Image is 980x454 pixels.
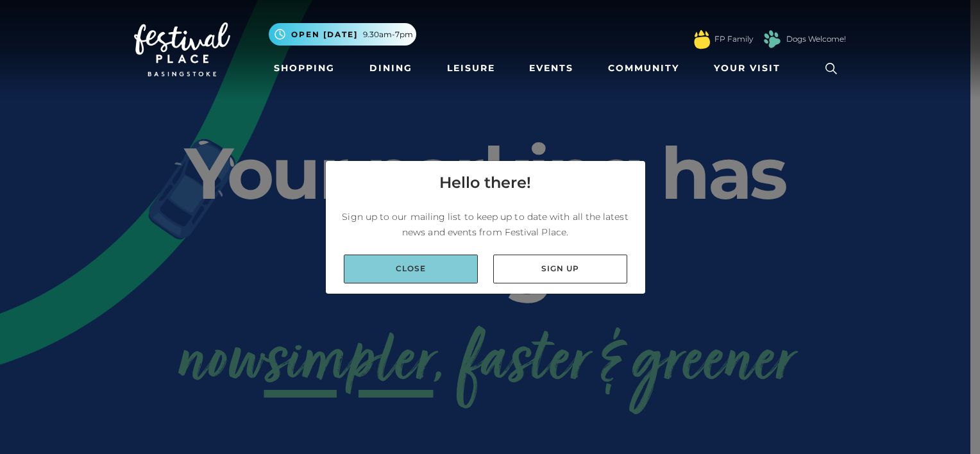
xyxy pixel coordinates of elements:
[714,62,781,75] span: Your Visit
[786,33,846,45] a: Dogs Welcome!
[439,171,531,194] h4: Hello there!
[363,29,413,40] span: 9.30am-7pm
[524,56,579,80] a: Events
[134,22,230,76] img: Festival Place Logo
[709,56,792,80] a: Your Visit
[336,209,635,240] p: Sign up to our mailing list to keep up to date with all the latest news and events from Festival ...
[364,56,418,80] a: Dining
[493,255,627,283] a: Sign up
[714,33,753,45] a: FP Family
[442,56,500,80] a: Leisure
[344,255,478,283] a: Close
[603,56,684,80] a: Community
[269,23,416,46] button: Open [DATE] 9.30am-7pm
[269,56,340,80] a: Shopping
[291,29,358,40] span: Open [DATE]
